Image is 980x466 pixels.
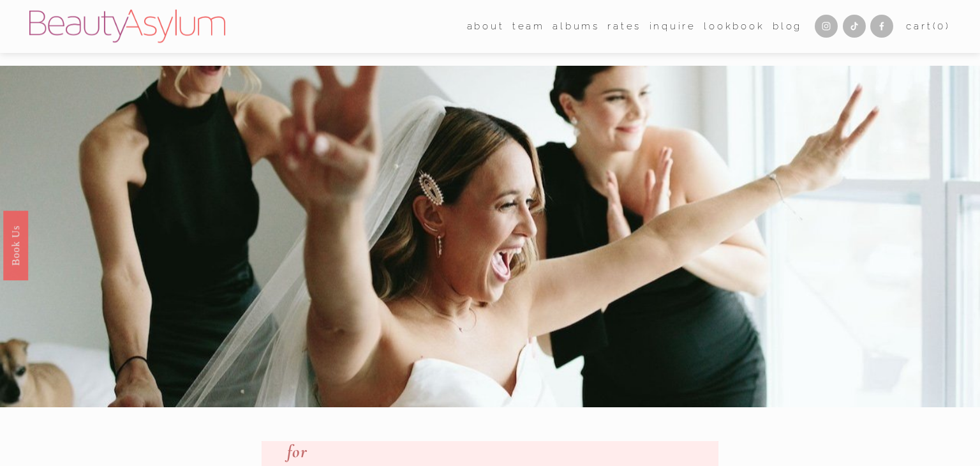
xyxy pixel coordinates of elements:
img: Beauty Asylum | Bridal Hair &amp; Makeup Charlotte &amp; Atlanta [29,10,225,43]
a: Inquire [650,17,697,36]
span: team [512,18,545,35]
a: 0 items in cart [906,18,951,35]
a: folder dropdown [467,17,505,36]
a: albums [553,17,600,36]
em: for [287,440,308,462]
a: Blog [773,17,802,36]
a: Facebook [870,15,893,38]
a: Instagram [815,15,838,38]
span: about [467,18,505,35]
span: 0 [937,20,946,32]
a: Lookbook [704,17,764,36]
a: folder dropdown [512,17,545,36]
span: ( ) [933,20,951,32]
a: TikTok [843,15,866,38]
a: Book Us [3,211,28,280]
a: Rates [607,17,641,36]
